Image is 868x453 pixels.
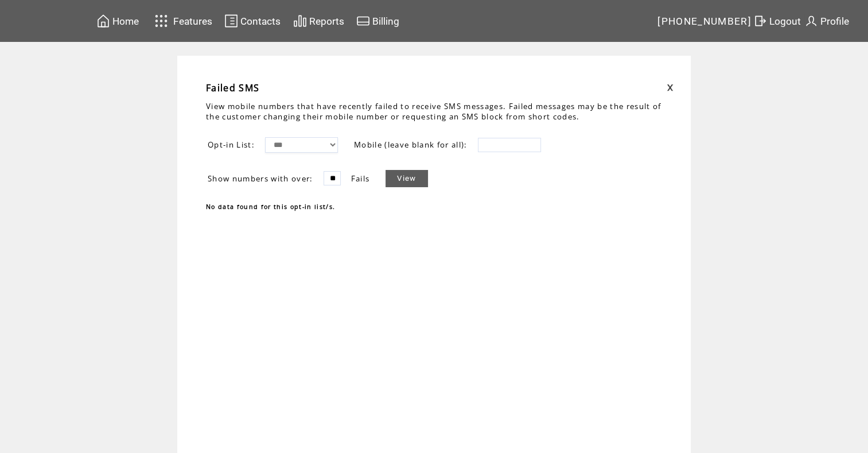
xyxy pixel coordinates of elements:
[803,12,851,30] a: Profile
[173,16,212,27] span: Features
[208,173,313,184] span: Show numbers with over:
[293,14,307,28] img: chart.svg
[240,16,281,27] span: Contacts
[224,14,238,28] img: contacts.svg
[351,173,370,184] span: Fails
[354,140,468,150] span: Mobile (leave blank for all):
[752,12,803,30] a: Logout
[769,16,801,27] span: Logout
[804,14,818,28] img: profile.svg
[206,82,259,94] span: Failed SMS
[291,12,346,30] a: Reports
[820,16,849,27] span: Profile
[95,12,141,30] a: Home
[355,12,401,30] a: Billing
[657,16,752,27] span: [PHONE_NUMBER]
[372,16,399,27] span: Billing
[356,14,370,28] img: creidtcard.svg
[208,140,255,150] span: Opt-in List:
[753,14,767,28] img: exit.svg
[309,16,344,27] span: Reports
[151,11,172,30] img: features.svg
[150,10,215,32] a: Features
[206,203,335,211] span: No data found for this opt-in list/s.
[96,14,110,28] img: home.svg
[386,170,427,187] a: View
[223,12,282,30] a: Contacts
[112,16,139,27] span: Home
[206,101,661,122] span: View mobile numbers that have recently failed to receive SMS messages. Failed messages may be the...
